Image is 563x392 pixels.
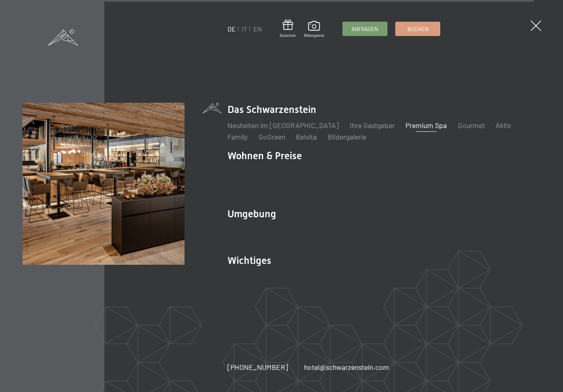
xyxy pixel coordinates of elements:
[296,132,317,141] a: Belvita
[280,33,296,38] span: Gutschein
[328,132,366,141] a: Bildergalerie
[495,121,511,130] a: Aktiv
[304,362,389,372] a: hotel@schwarzenstein.com
[227,121,339,130] a: Neuheiten im [GEOGRAPHIC_DATA]
[227,363,288,372] span: [PHONE_NUMBER]
[227,25,236,33] a: DE
[280,20,296,38] a: Gutschein
[396,22,440,36] a: Buchen
[343,22,387,36] a: Anfragen
[259,132,285,141] a: GoGreen
[350,121,395,130] a: Ihre Gastgeber
[351,25,378,33] span: Anfragen
[304,21,324,38] a: Bildergalerie
[405,121,447,130] a: Premium Spa
[227,132,248,141] a: Family
[408,25,428,33] span: Buchen
[253,25,262,33] a: EN
[458,121,485,130] a: Gourmet
[242,25,247,33] a: IT
[227,362,288,372] a: [PHONE_NUMBER]
[304,33,324,38] span: Bildergalerie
